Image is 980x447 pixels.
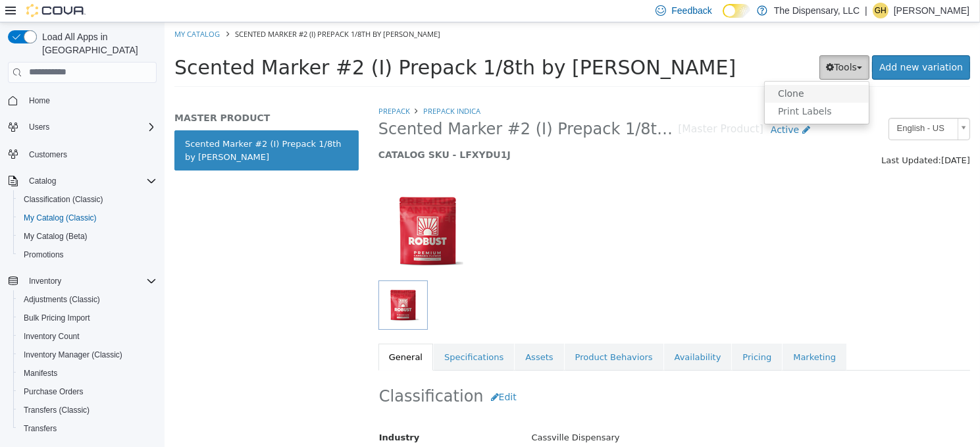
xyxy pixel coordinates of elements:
[13,290,162,309] button: Adjustments (Classic)
[24,273,157,289] span: Inventory
[13,209,162,227] button: My Catalog (Classic)
[18,192,109,207] a: Classification (Classic)
[259,84,316,93] a: Prepack Indica
[13,401,162,419] button: Transfers (Classic)
[18,421,62,436] a: Transfers
[215,363,805,387] h2: Classification
[777,133,806,143] span: [DATE]
[18,421,157,436] span: Transfers
[3,272,162,290] button: Inventory
[717,133,777,143] span: Last Updated:
[18,247,69,263] a: Promotions
[18,347,128,363] a: Inventory Manager (Classic)
[894,3,969,18] p: [PERSON_NAME]
[3,172,162,190] button: Catalog
[24,147,72,163] a: Customers
[18,347,157,363] span: Inventory Manager (Classic)
[214,97,514,117] span: Scented Marker #2 (I) Prepack 1/8th by [PERSON_NAME]
[269,321,349,349] a: Specifications
[13,382,162,401] button: Purchase Orders
[24,350,122,360] span: Inventory Manager (Classic)
[18,310,157,326] span: Bulk Pricing Import
[24,294,100,305] span: Adjustments (Classic)
[24,93,55,109] a: Home
[29,276,61,286] span: Inventory
[24,173,157,189] span: Catalog
[671,4,711,17] span: Feedback
[214,159,313,258] img: 150
[24,231,88,242] span: My Catalog (Beta)
[29,95,50,106] span: Home
[37,30,157,57] span: Load All Apps in [GEOGRAPHIC_DATA]
[24,213,97,223] span: My Catalog (Classic)
[214,321,269,349] a: General
[18,329,157,344] span: Inventory Count
[18,365,157,381] span: Manifests
[3,144,162,163] button: Customers
[13,190,162,209] button: Classification (Classic)
[18,402,95,418] a: Transfers (Classic)
[350,321,399,349] a: Assets
[18,292,157,307] span: Adjustments (Classic)
[724,95,806,118] a: English - US
[26,4,86,17] img: Cova
[18,292,105,307] a: Adjustments (Classic)
[13,346,162,364] button: Inventory Manager (Classic)
[13,309,162,327] button: Bulk Pricing Import
[18,210,102,226] a: My Catalog (Classic)
[618,321,682,349] a: Marketing
[3,91,162,110] button: Home
[18,365,63,381] a: Manifests
[18,192,157,207] span: Classification (Classic)
[70,7,276,16] span: Scented Marker #2 (I) Prepack 1/8th by [PERSON_NAME]
[24,405,90,415] span: Transfers (Classic)
[18,228,93,244] a: My Catalog (Beta)
[774,3,860,18] p: The Dispensary, LLC
[215,410,255,420] span: Industry
[18,210,157,226] span: My Catalog (Classic)
[500,321,567,349] a: Availability
[725,96,788,117] span: English - US
[600,80,704,98] a: Print Labels
[18,402,157,418] span: Transfers (Classic)
[13,246,162,264] button: Promotions
[13,227,162,246] button: My Catalog (Beta)
[18,384,157,400] span: Purchase Orders
[10,108,194,148] a: Scented Marker #2 (I) Prepack 1/8th by [PERSON_NAME]
[865,3,867,18] p: |
[10,7,55,16] a: My Catalog
[24,119,157,135] span: Users
[655,33,706,57] button: Tools
[24,423,57,434] span: Transfers
[24,273,66,289] button: Inventory
[24,331,80,342] span: Inventory Count
[18,228,157,244] span: My Catalog (Beta)
[567,321,617,349] a: Pricing
[600,63,704,80] a: Clone
[723,4,750,18] input: Dark Mode
[18,329,85,344] a: Inventory Count
[29,176,56,186] span: Catalog
[13,419,162,438] button: Transfers
[873,3,889,18] div: Gillian Hendrix
[400,321,499,349] a: Product Behaviors
[24,313,90,323] span: Bulk Pricing Import
[708,33,806,57] a: Add new variation
[357,404,815,427] div: Cassville Dispensary
[24,250,64,260] span: Promotions
[18,384,89,400] a: Purchase Orders
[24,173,61,189] button: Catalog
[24,92,157,109] span: Home
[18,310,95,326] a: Bulk Pricing Import
[875,3,887,18] span: GH
[214,84,245,93] a: Prepack
[13,327,162,346] button: Inventory Count
[10,34,571,57] span: Scented Marker #2 (I) Prepack 1/8th by [PERSON_NAME]
[18,247,157,263] span: Promotions
[599,95,653,120] a: Active
[24,145,157,162] span: Customers
[214,126,653,138] h5: CATALOG SKU - LFXYDU1J
[513,102,599,113] small: [Master Product]
[24,119,55,135] button: Users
